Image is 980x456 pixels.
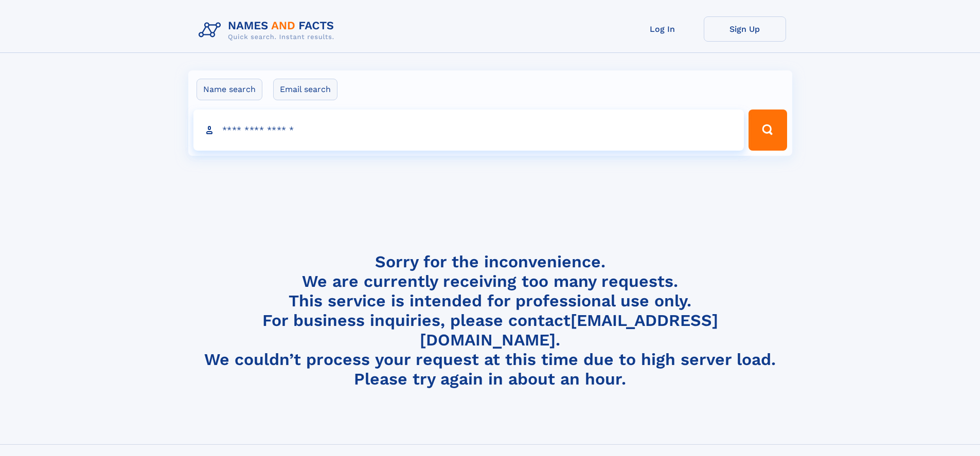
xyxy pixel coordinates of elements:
[704,16,786,42] a: Sign Up
[197,79,262,100] label: Name search
[193,110,744,151] input: search input
[194,16,343,44] img: Logo Names and Facts
[749,110,787,151] button: Search Button
[621,16,704,42] a: Log In
[420,311,718,350] a: [EMAIL_ADDRESS][DOMAIN_NAME]
[194,252,786,389] h4: Sorry for the inconvenience. We are currently receiving too many requests. This service is intend...
[273,79,337,100] label: Email search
